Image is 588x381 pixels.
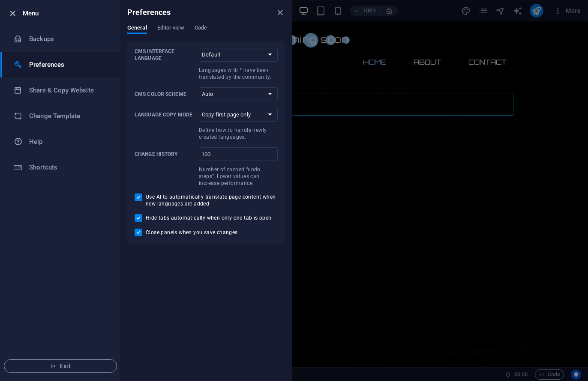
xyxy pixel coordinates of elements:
h6: Shortcuts [29,162,108,173]
span: Hide tabs automatically when only one tab is open [146,214,272,221]
span: Exit [11,363,110,369]
p: CMS Interface Language [135,48,195,62]
span: Code [195,23,207,35]
select: CMS Color Scheme [199,87,278,101]
a: Help [0,129,120,155]
span: Use AI to automatically translate page content when new languages are added [146,193,278,207]
button: close [275,7,285,18]
h6: Preferences [127,7,171,18]
p: CMS Color Scheme [135,91,195,98]
h6: Help [29,137,108,147]
div: Preferences [127,24,285,41]
span: Editor view [157,23,184,35]
p: Define how to handle newly created languages. [199,127,278,140]
span: Close panels when you save changes [146,229,238,236]
p: Number of cached “undo steps”. Lower values can increase performance. [199,166,278,187]
h6: Change Template [29,111,108,121]
span: General [127,23,147,35]
p: Languages with * have been translated by the community. [199,67,278,80]
input: Change historyNumber of cached “undo steps”. Lower values can increase performance. [199,147,278,161]
h6: Share & Copy Website [29,85,108,95]
h6: Backups [29,34,108,44]
button: Exit [4,359,117,373]
select: Language Copy ModeDefine how to handle newly created languages. [199,108,278,122]
h6: Menu [23,8,114,18]
p: Change history [135,151,195,158]
select: CMS Interface LanguageLanguages with * have been translated by the community. [199,48,278,62]
h6: Preferences [29,60,108,70]
p: Language Copy Mode [135,111,195,118]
